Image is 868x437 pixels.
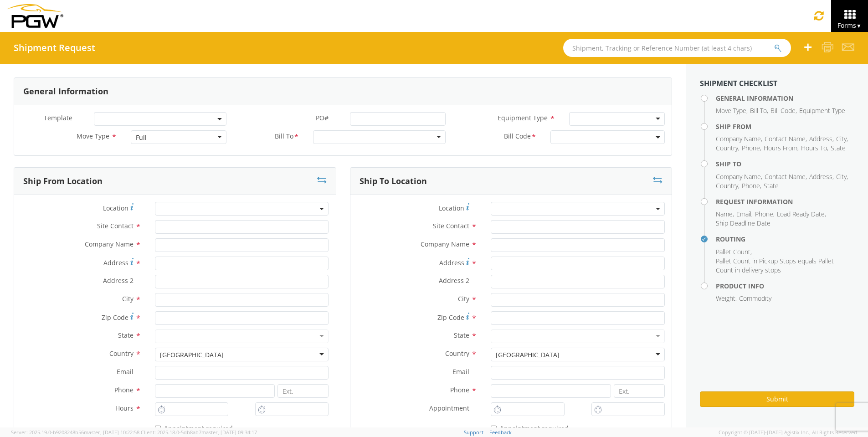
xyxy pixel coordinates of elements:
[716,210,733,218] span: Name
[155,422,235,433] label: Appointment required
[360,177,427,186] h3: Ship To Location
[716,294,737,303] li: ,
[764,181,779,190] span: State
[742,144,760,152] span: Phone
[716,172,762,181] li: ,
[155,426,161,432] input: Appointment required
[831,144,846,152] span: State
[450,386,469,394] span: Phone
[437,313,464,322] span: Zip Code
[755,210,773,218] span: Phone
[716,134,762,144] li: ,
[770,106,797,115] li: ,
[122,294,134,303] span: City
[454,331,469,339] span: State
[77,132,109,140] span: Move Type
[716,123,854,130] h4: Ship From
[14,43,95,53] h4: Shipment Request
[716,134,761,143] span: Company Name
[836,172,848,181] li: ,
[103,276,134,285] span: Address 2
[117,367,134,376] span: Email
[11,429,139,436] span: Server: 2025.19.0-b9208248b56
[716,294,735,303] span: Weight
[809,172,834,181] li: ,
[452,367,469,376] span: Email
[836,134,847,143] span: City
[770,106,796,115] span: Bill Code
[614,384,665,398] input: Ext.
[750,106,768,115] li: ,
[716,198,854,205] h4: Request Information
[837,21,862,30] span: Forms
[429,404,469,412] span: Appointment
[716,160,854,167] h4: Ship To
[114,386,134,394] span: Phone
[801,144,827,152] span: Hours To
[809,172,832,181] span: Address
[716,219,770,227] span: Ship Deadline Date
[700,78,777,88] strong: Shipment Checklist
[103,204,128,212] span: Location
[439,276,469,285] span: Address 2
[316,113,329,122] span: PO#
[44,113,72,122] span: Template
[719,429,857,436] span: Copyright © [DATE]-[DATE] Agistix Inc., All Rights Reserved
[85,240,134,248] span: Company Name
[716,236,854,242] h4: Routing
[742,181,760,190] span: Phone
[102,313,128,322] span: Zip Code
[716,283,854,289] h4: Product Info
[799,106,845,115] span: Equipment Type
[716,144,738,152] span: Country
[118,331,134,339] span: State
[736,210,751,218] span: Email
[764,144,799,153] li: ,
[765,134,806,143] span: Contact Name
[809,134,834,144] li: ,
[856,22,862,30] span: ▼
[491,422,570,433] label: Appointment required
[84,429,139,436] span: master, [DATE] 10:22:58
[496,350,560,360] div: [GEOGRAPHIC_DATA]
[765,172,807,181] li: ,
[563,39,791,57] input: Shipment, Tracking or Reference Number (at least 4 chars)
[836,134,848,144] li: ,
[109,349,134,358] span: Country
[716,247,752,257] li: ,
[103,258,128,267] span: Address
[809,134,832,143] span: Address
[739,294,771,303] span: Commodity
[23,87,108,96] h3: General Information
[277,384,329,398] input: Ext.
[716,257,834,274] span: Pallet Count in Pickup Stops equals Pallet Count in delivery stops
[736,210,753,219] li: ,
[716,106,746,115] span: Move Type
[136,133,147,142] div: Full
[716,181,740,190] li: ,
[716,144,740,153] li: ,
[433,221,469,230] span: Site Contact
[115,404,134,412] span: Hours
[700,391,854,407] button: Submit
[458,294,469,303] span: City
[750,106,767,115] span: Bill To
[491,426,497,432] input: Appointment required
[742,181,761,190] li: ,
[581,404,584,412] span: -
[836,172,847,181] span: City
[464,429,483,436] a: Support
[23,177,103,186] h3: Ship From Location
[489,429,512,436] a: Feedback
[716,247,750,256] span: Pallet Count
[201,429,257,436] span: master, [DATE] 09:34:17
[716,106,748,115] li: ,
[716,210,734,219] li: ,
[439,204,464,212] span: Location
[716,172,761,181] span: Company Name
[765,134,807,144] li: ,
[7,4,63,28] img: pgw-form-logo-1aaa8060b1cc70fad034.png
[504,132,531,142] span: Bill Code
[439,258,464,267] span: Address
[755,210,775,219] li: ,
